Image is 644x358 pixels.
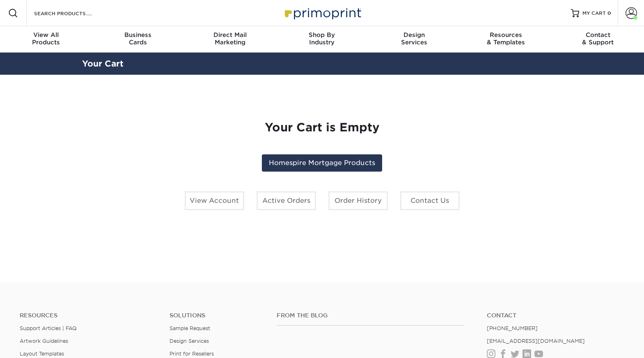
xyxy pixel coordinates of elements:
[582,10,606,17] span: MY CART
[460,31,552,46] div: & Templates
[82,59,124,69] a: Your Cart
[368,31,460,39] span: Design
[184,31,276,39] span: Direct Mail
[460,31,552,39] span: Resources
[170,351,214,357] a: Print for Resellers
[368,26,460,53] a: DesignServices
[552,26,644,53] a: Contact& Support
[276,31,368,46] div: Industry
[487,338,585,344] a: [EMAIL_ADDRESS][DOMAIN_NAME]
[460,26,552,53] a: Resources& Templates
[33,8,113,18] input: SEARCH PRODUCTS.....
[20,325,77,331] a: Support Articles | FAQ
[276,31,368,39] span: Shop By
[170,312,264,319] h4: Solutions
[89,121,556,135] h1: Your Cart is Empty
[20,351,64,357] a: Layout Templates
[92,31,184,39] span: Business
[184,31,276,46] div: Marketing
[92,26,184,53] a: BusinessCards
[20,338,68,344] a: Artwork Guidelines
[170,338,209,344] a: Design Services
[184,26,276,53] a: Direct MailMarketing
[170,325,210,331] a: Sample Request
[607,10,611,16] span: 0
[368,31,460,46] div: Services
[552,31,644,46] div: & Support
[281,4,363,22] img: Primoprint
[552,31,644,39] span: Contact
[276,26,368,53] a: Shop ByIndustry
[257,191,316,210] a: Active Orders
[328,191,388,210] a: Order History
[277,312,464,319] h4: From the Blog
[185,191,244,210] a: View Account
[487,312,624,319] a: Contact
[92,31,184,46] div: Cards
[487,325,538,331] a: [PHONE_NUMBER]
[262,154,382,172] a: Homespire Mortgage Products
[400,191,460,210] a: Contact Us
[20,312,157,319] h4: Resources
